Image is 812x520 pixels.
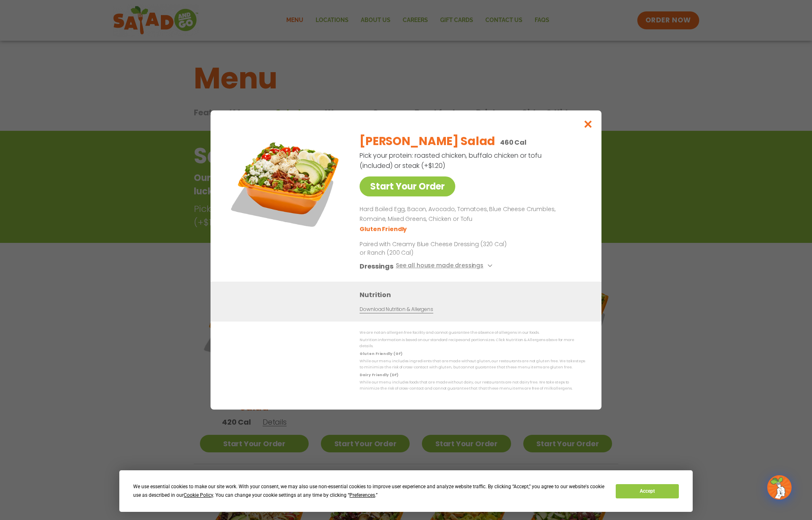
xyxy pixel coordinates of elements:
[360,306,433,313] a: Download Nutrition & Allergens
[768,476,791,499] img: wpChatIcon
[360,225,408,234] li: Gluten Friendly
[360,372,398,377] strong: Dairy Friendly (DF)
[360,330,585,336] p: We are not an allergen free facility and cannot guarantee the absence of allergens in our foods.
[360,261,393,271] h3: Dressings
[229,127,343,241] img: Featured product photo for Cobb Salad
[360,379,585,392] p: While our menu includes foods that are made without dairy, our restaurants are not dairy free. We...
[349,492,375,498] span: Preferences
[360,358,585,371] p: While our menu includes ingredients that are made without gluten, our restaurants are not gluten ...
[396,261,495,271] button: See all house made dressings
[500,137,527,148] p: 460 Cal
[360,150,543,171] p: Pick your protein: roasted chicken, buffalo chicken or tofu (included) or steak (+$1.20)
[360,337,585,350] p: Nutrition information is based on our standard recipes and portion sizes. Click Nutrition & Aller...
[360,205,582,224] p: Hard Boiled Egg, Bacon, Avocado, Tomatoes, Blue Cheese Crumbles, Romaine, Mixed Greens, Chicken o...
[360,240,510,257] p: Paired with Creamy Blue Cheese Dressing (320 Cal) or Ranch (200 Cal)
[119,470,693,512] div: Cookie Consent Prompt
[360,176,455,196] a: Start Your Order
[360,351,402,356] strong: Gluten Friendly (GF)
[616,484,678,498] button: Accept
[360,133,495,150] h2: [PERSON_NAME] Salad
[133,483,606,500] div: We use essential cookies to make our site work. With your consent, we may also use non-essential ...
[184,492,213,498] span: Cookie Policy
[575,110,601,138] button: Close modal
[360,290,589,300] h3: Nutrition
